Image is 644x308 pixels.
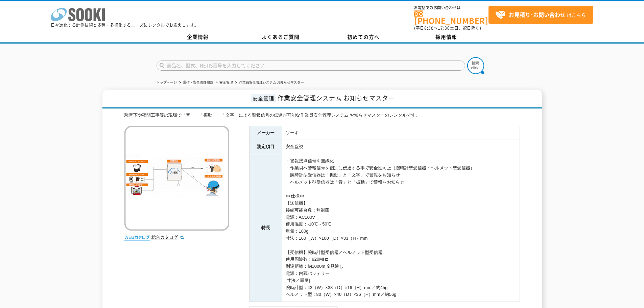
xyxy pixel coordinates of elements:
a: 通信・安全管理機器 [183,80,213,84]
td: 安全監視 [282,140,520,154]
span: 安全管理 [251,94,276,102]
th: メーカー [249,126,282,140]
td: ソーキ [282,126,520,140]
a: [PHONE_NUMBER] [414,10,488,24]
td: ・警報接点信号を無線化 ・作業員へ警報信号を個別に伝達する事で安全性向上（腕時計型受信器・ヘルメット型受信器） ・腕時計型受信器は「振動」と「文字」で警報をお知らせ ・ヘルメット型受信器は「音」... [282,154,520,302]
a: 採用情報 [405,32,488,42]
img: 作業員安全管理システム お知らせマスター [124,126,229,231]
strong: お見積り･お問い合わせ [509,10,566,19]
span: お電話でのお問い合わせは [414,6,488,10]
span: 初めての方へ [347,33,380,41]
th: 測定項目 [249,140,282,154]
a: 企業情報 [157,32,239,42]
img: btn_search.png [467,57,484,74]
p: 日々進化する計測技術と多種・多様化するニーズにレンタルでお応えします。 [51,23,199,27]
span: 作業安全管理システム お知らせマスター [278,93,395,102]
div: 騒音下や夜間工事等の現場で「音」・「振動」・「文字」による警報信号の伝達が可能な作業員安全管理システム お知らせマスターのレンタルです。 [124,112,520,119]
span: 8:50 [424,25,434,31]
span: (平日 ～ 土日、祝日除く) [414,25,481,31]
a: トップページ [157,80,177,84]
th: 特長 [249,154,282,302]
span: 17:30 [438,25,450,31]
span: はこちら [495,10,586,20]
li: 作業員安全管理システム お知らせマスター [234,79,304,86]
input: 商品名、型式、NETIS番号を入力してください [157,61,465,71]
a: 安全管理 [219,80,233,84]
a: お見積り･お問い合わせはこちら [488,6,593,24]
a: 初めての方へ [322,32,405,42]
a: よくあるご質問 [239,32,322,42]
a: 総合カタログ [151,235,185,240]
img: webカタログ [124,234,150,241]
